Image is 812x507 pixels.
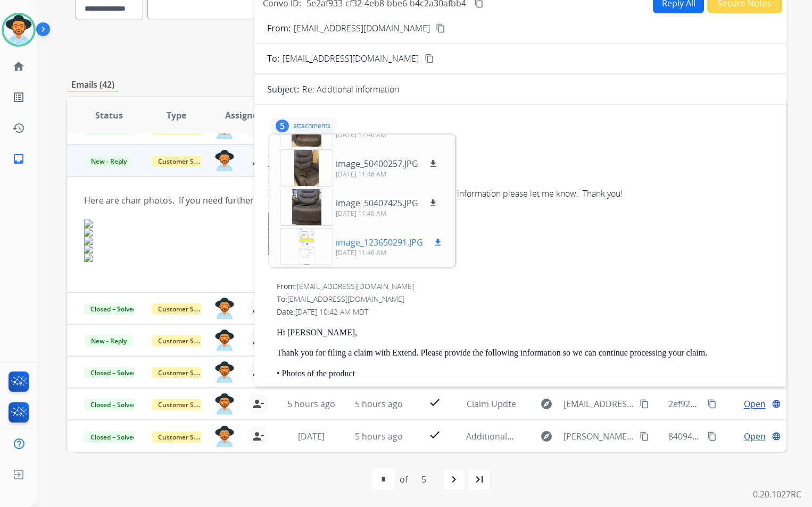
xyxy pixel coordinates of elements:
mat-icon: home [12,60,25,73]
span: [EMAIL_ADDRESS][DOMAIN_NAME] [283,52,419,65]
p: image_50400257.JPG [336,157,418,170]
span: [EMAIL_ADDRESS][DOMAIN_NAME] [287,294,404,304]
p: image_50407425.JPG [336,197,418,209]
span: Customer Support [152,303,221,315]
mat-icon: person_remove [252,430,264,443]
mat-icon: person_remove [252,366,264,378]
mat-icon: download [428,159,438,168]
mat-icon: inbox [12,153,25,165]
span: [EMAIL_ADDRESS][DOMAIN_NAME] [297,281,414,291]
span: New - Reply [85,335,133,347]
span: Claim Updte [467,398,516,410]
span: 5 hours ago [287,398,335,410]
span: [DATE] [298,430,325,442]
mat-icon: content_copy [436,23,445,33]
mat-icon: person_remove [252,334,264,347]
mat-icon: content_copy [707,432,717,441]
img: 199aaf6f7bc586f45191 [268,213,773,221]
div: Date: [268,176,773,187]
mat-icon: content_copy [707,399,717,409]
span: Open [744,398,766,410]
mat-icon: content_copy [640,399,649,409]
img: 199aaf6f7bc586f45191 [84,219,634,228]
img: 199aaf79ee6ed7548515 [268,247,773,255]
img: 199aaf745c3a4e9de2d3 [268,230,773,238]
span: Closed – Solved [84,367,143,378]
mat-icon: download [428,198,438,208]
mat-icon: last_page [473,473,486,486]
span: New - Reply [85,156,133,167]
span: Closed – Solved [84,432,143,443]
span: [DATE] 10:42 AM MDT [295,307,368,317]
img: agent-avatar [214,298,235,319]
p: Thank you for filing a claim with Extend. Please provide the following information so we can cont... [277,348,773,358]
div: 5 [413,469,435,490]
mat-icon: explore [540,398,553,410]
p: attachments [293,122,330,130]
p: • Photos of the product [277,369,773,378]
div: Date: [277,307,773,317]
p: Hi [PERSON_NAME], [277,328,773,337]
mat-icon: person_remove [252,154,264,167]
div: To: [268,164,773,174]
span: Closed – Solved [84,303,143,315]
p: [EMAIL_ADDRESS][DOMAIN_NAME] [294,22,430,35]
span: 5 hours ago [355,398,403,410]
mat-icon: person_remove [252,302,264,315]
mat-icon: content_copy [425,54,434,63]
div: Here are chair photos. If you need further pics or information please let me know. Thank you! [268,187,773,200]
p: Emails (42) [67,78,119,91]
img: avatar [4,15,34,45]
div: of [400,473,408,486]
span: Customer Support [152,367,221,378]
img: agent-avatar [214,393,235,415]
p: [DATE] 11:46 AM [336,209,440,218]
img: 199aaf76dbd756421a4 [84,245,634,253]
div: To: [277,294,773,305]
mat-icon: language [772,399,781,409]
span: Customer Support [152,156,221,167]
img: 199aaf71ea396ed681e2 [84,228,634,236]
span: [PERSON_NAME][EMAIL_ADDRESS][DOMAIN_NAME] [564,430,634,443]
span: Assignee [225,109,262,122]
span: Customer Support [152,399,221,410]
p: Re: Addtional information [302,83,399,96]
span: Customer Support [152,335,221,347]
span: [EMAIL_ADDRESS][DOMAIN_NAME] [564,398,634,410]
span: Additional Information Needed [466,430,591,442]
mat-icon: content_copy [640,432,649,441]
img: 199aaf745c3a4e9de2d3 [84,236,634,245]
mat-icon: check [428,428,441,441]
p: [DATE] 11:46 AM [336,249,444,257]
span: Closed – Solved [84,399,143,410]
span: Customer Support [152,432,221,443]
img: agent-avatar [214,150,235,171]
mat-icon: explore [540,430,553,443]
mat-icon: history [12,122,25,134]
p: From: [267,22,291,35]
p: Subject: [267,83,299,96]
mat-icon: check [428,396,441,409]
img: 199aaf71ea396ed681e2 [268,221,773,230]
img: agent-avatar [214,426,235,447]
div: 5 [276,120,289,132]
mat-icon: language [772,432,781,441]
span: Status [95,109,123,122]
p: 0.20.1027RC [753,488,801,501]
img: agent-avatar [214,329,235,351]
p: [DATE] 11:46 AM [336,131,440,139]
mat-icon: navigate_next [448,473,460,486]
mat-icon: person_remove [252,398,264,410]
p: image_123650291.JPG [336,236,423,249]
img: 199aaf76dbd756421a4 [268,238,773,247]
mat-icon: download [433,238,443,247]
span: Open [744,430,766,443]
div: Here are chair photos. If you need further pics or information please let me know. Thank you! [84,194,634,207]
img: agent-avatar [214,361,235,383]
div: From: [277,281,773,292]
span: Type [167,109,186,122]
span: 5 hours ago [355,430,403,442]
p: [DATE] 11:46 AM [336,170,440,179]
mat-icon: list_alt [12,91,25,104]
div: From: [268,151,773,162]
